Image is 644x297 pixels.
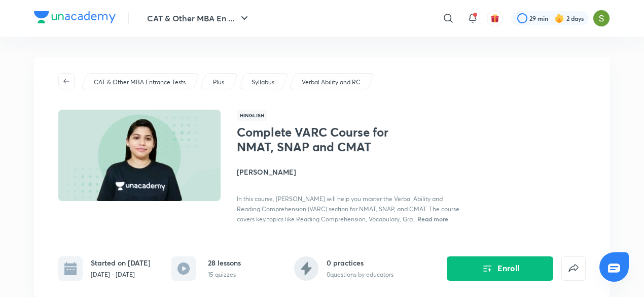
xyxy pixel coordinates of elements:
[237,195,459,223] span: In this course, [PERSON_NAME] will help you master the Verbal Ability and Reading Comprehension (...
[208,257,241,268] h6: 28 lessons
[487,10,503,26] button: avatar
[327,257,393,268] h6: 0 practices
[237,125,403,154] h1: Complete VARC Course for NMAT, SNAP and CMAT
[213,78,224,87] p: Plus
[94,78,186,87] p: CAT & Other MBA Entrance Tests
[141,8,257,28] button: CAT & Other MBA En ...
[237,110,267,121] span: Hinglish
[91,257,151,268] h6: Started on [DATE]
[300,78,363,87] a: Verbal Ability and RC
[92,78,188,87] a: CAT & Other MBA Entrance Tests
[252,78,274,87] p: Syllabus
[34,11,116,23] img: Company Logo
[91,270,151,279] p: [DATE] - [DATE]
[417,215,448,223] span: Read more
[211,78,226,87] a: Plus
[250,78,276,87] a: Syllabus
[490,14,499,23] img: avatar
[593,10,610,27] img: Samridhi Vij
[302,78,361,87] p: Verbal Ability and RC
[554,13,564,23] img: streak
[561,256,586,281] button: false
[57,109,222,202] img: Thumbnail
[447,256,553,281] button: Enroll
[208,270,241,279] p: 15 quizzes
[327,270,393,279] p: 0 questions by educators
[34,11,116,26] a: Company Logo
[237,167,464,177] h4: [PERSON_NAME]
